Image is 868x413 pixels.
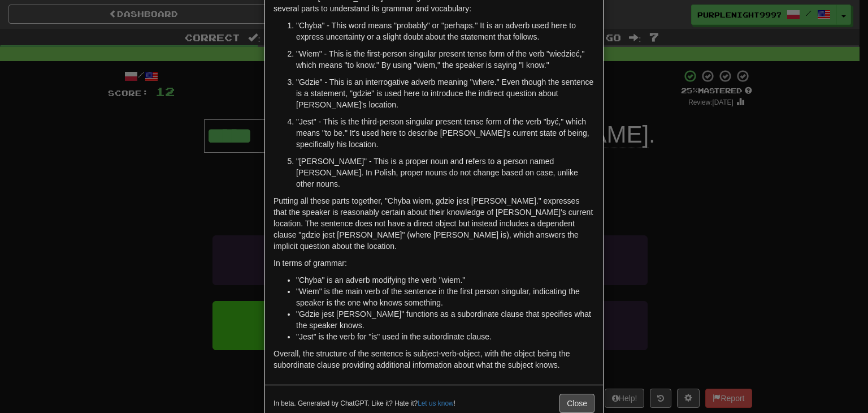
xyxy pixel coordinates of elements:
[296,274,594,286] li: "Chyba" is an adverb modifying the verb "wiem."
[274,195,594,252] p: Putting all these parts together, "Chyba wiem, gdzie jest [PERSON_NAME]." expresses that the spea...
[296,116,594,150] p: "Jest" - This is the third-person singular present tense form of the verb "być," which means "to ...
[296,286,594,308] li: "Wiem" is the main verb of the sentence in the first person singular, indicating the speaker is t...
[559,394,594,413] button: Close
[296,331,594,342] li: "Jest" is the verb for "is" used in the subordinate clause.
[274,399,455,408] small: In beta. Generated by ChatGPT. Like it? Hate it? !
[274,257,594,269] p: In terms of grammar:
[296,20,594,42] p: "Chyba" - This word means "probably" or "perhaps." It is an adverb used here to express uncertain...
[296,308,594,331] li: "Gdzie jest [PERSON_NAME]" functions as a subordinate clause that specifies what the speaker knows.
[296,48,594,71] p: "Wiem" - This is the first-person singular present tense form of the verb "wiedzieć," which means...
[418,399,453,407] a: Let us know
[274,348,594,371] p: Overall, the structure of the sentence is subject-verb-object, with the object being the subordin...
[296,76,594,110] p: "Gdzie" - This is an interrogative adverb meaning "where." Even though the sentence is a statemen...
[296,156,594,190] p: "[PERSON_NAME]" - This is a proper noun and refers to a person named [PERSON_NAME]. In Polish, pr...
